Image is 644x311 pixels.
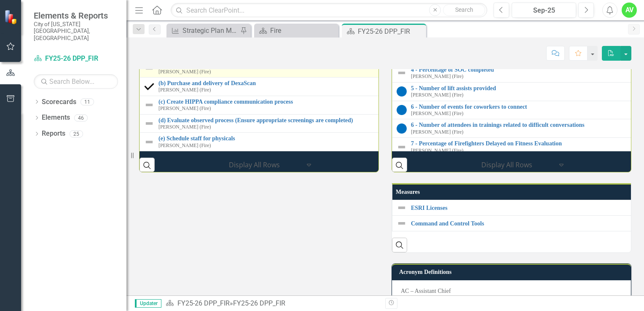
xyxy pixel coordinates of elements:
[166,299,379,308] div: »
[158,69,211,75] small: [PERSON_NAME] (Fire)
[158,87,211,93] small: [PERSON_NAME] (Fire)
[158,117,625,123] a: (d) Evaluate observed process (Ensure appropriate screenings are completed)
[144,100,154,110] img: Not Defined
[42,113,70,123] a: Elements
[140,78,630,96] td: Double-Click to Edit Right Click for Context Menu
[70,130,83,137] div: 25
[144,137,154,147] img: Not Defined
[158,80,625,86] a: (b) Purchase and delivery of DexaScan
[397,68,407,78] img: Not Defined
[169,25,238,36] a: Strategic Plan Measure Overview
[34,74,118,89] input: Search Below...
[622,3,637,18] button: AV
[411,74,464,79] small: [PERSON_NAME] (Fire)
[140,114,630,133] td: Double-Click to Edit Right Click for Context Menu
[4,10,19,24] img: ClearPoint Strategy
[397,203,407,213] img: Not Defined
[158,106,211,111] small: [PERSON_NAME] (Fire)
[455,6,473,13] span: Search
[177,299,230,307] a: FY25-26 DPP_FIR
[270,25,336,36] div: Fire
[34,11,118,21] span: Elements & Reports
[158,135,625,142] a: (e) Schedule staff for physicals
[140,133,630,151] td: Double-Click to Edit Right Click for Context Menu
[158,99,625,105] a: (c) Create HIPPA compliance communication process
[397,105,407,115] img: No Target Established
[358,26,424,37] div: FY25-26 DPP_FIR
[182,25,238,36] div: Strategic Plan Measure Overview
[233,299,285,307] div: FY25-26 DPP_FIR
[411,148,464,153] small: [PERSON_NAME] (Fire)
[397,142,407,152] img: Not Defined
[515,5,573,16] div: Sep-25
[399,269,627,275] h3: Acronym Definitions
[397,123,407,134] img: No Target Established
[158,124,211,130] small: [PERSON_NAME] (Fire)
[144,118,154,129] img: Not Defined
[411,92,464,98] small: [PERSON_NAME] (Fire)
[80,98,94,105] div: 11
[443,4,485,16] button: Search
[397,218,407,228] img: Not Defined
[411,111,464,116] small: [PERSON_NAME] (Fire)
[34,21,118,41] small: City of [US_STATE][GEOGRAPHIC_DATA], [GEOGRAPHIC_DATA]
[34,54,118,64] a: FY25-26 DPP_FIR
[411,129,464,135] small: [PERSON_NAME] (Fire)
[512,3,576,18] button: Sep-25
[144,81,154,91] img: Completed
[256,25,336,36] a: Fire
[74,114,88,121] div: 46
[158,143,211,148] small: [PERSON_NAME] (Fire)
[171,3,487,18] input: Search ClearPoint...
[42,97,76,107] a: Scorecards
[135,299,161,308] span: Updater
[140,96,630,114] td: Double-Click to Edit Right Click for Context Menu
[42,129,65,139] a: Reports
[397,86,407,97] img: No Target Established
